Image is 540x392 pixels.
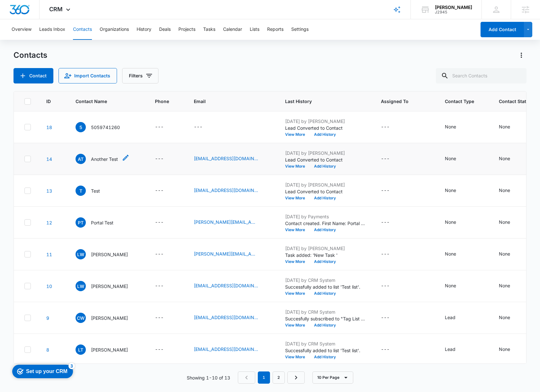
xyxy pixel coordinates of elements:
div: Email - elizwatson2@Gmail.com - Select to Edit Field [194,282,270,290]
div: --- [381,219,390,226]
div: Email - elizwatson2@Gmail.com - Select to Edit Field [194,346,270,353]
div: --- [155,155,164,163]
div: Contact Status - None - Select to Edit Field [499,123,522,131]
div: None [499,346,510,353]
span: T [76,186,86,196]
div: Phone - - Select to Edit Field [155,123,175,131]
button: Settings [291,19,309,40]
div: Contact Name - Lizzie Watson - Select to Edit Field [76,249,139,259]
a: Navigate to contact details page for Corinne Watson [46,315,49,321]
div: --- [155,123,164,131]
input: Search Contacts [436,68,526,83]
div: --- [155,187,164,195]
a: [EMAIL_ADDRESS][DOMAIN_NAME] [194,314,258,321]
div: Contact Name - Portal Test - Select to Edit Field [76,217,125,228]
div: Contact Status - None - Select to Edit Field [499,219,522,226]
div: Phone - - Select to Edit Field [155,187,175,195]
div: --- [194,123,203,131]
p: [PERSON_NAME] [91,346,128,353]
button: Tasks [203,19,215,40]
div: --- [381,346,390,353]
div: --- [381,187,390,195]
div: --- [381,250,390,258]
button: Add History [310,260,340,264]
button: Overview [12,19,32,40]
span: AT [76,154,86,164]
span: 5 [76,122,86,132]
div: Contact Type - None - Select to Edit Field [445,155,468,163]
a: Next Page [287,371,305,384]
a: [PERSON_NAME][EMAIL_ADDRESS][PERSON_NAME][DOMAIN_NAME] [194,219,258,225]
div: --- [381,314,390,322]
p: [DATE] by [PERSON_NAME] [285,245,365,252]
div: Email - test@test.co - Select to Edit Field [194,187,270,195]
span: Contact Name [76,98,130,105]
em: 1 [258,371,270,384]
div: Assigned To - - Select to Edit Field [381,314,401,322]
a: [EMAIL_ADDRESS][DOMAIN_NAME] [194,155,258,162]
a: Navigate to contact details page for Lizzie Test [46,347,49,353]
div: Phone - - Select to Edit Field [155,346,175,353]
div: Contact Status - None - Select to Edit Field [499,282,522,290]
p: [PERSON_NAME] [91,283,128,290]
div: Phone - - Select to Edit Field [155,250,175,258]
button: Lists [250,19,259,40]
div: Contact Type - Lead - Select to Edit Field [445,346,467,353]
div: --- [381,123,390,131]
div: Email - lizzie.watson@madwire.com - Select to Edit Field [194,250,270,258]
div: Contact Status - None - Select to Edit Field [499,250,522,258]
button: Add History [310,355,340,359]
div: Contact Status - None - Select to Edit Field [499,187,522,195]
div: None [499,123,510,130]
div: None [499,282,510,289]
div: Contact Type - None - Select to Edit Field [445,219,468,226]
div: Contact Name - Lizzie Watson - Select to Edit Field [76,281,139,291]
button: View More [285,164,310,168]
a: Navigate to contact details page for Test [46,188,52,194]
div: Set up your CRM [16,7,58,13]
div: Lead [445,346,455,353]
div: Email - - Select to Edit Field [194,123,214,131]
div: Contact Name - 5059741260 - Select to Edit Field [76,122,131,132]
a: [EMAIL_ADDRESS][DOMAIN_NAME] [194,187,258,194]
div: Contact Type - None - Select to Edit Field [445,187,468,195]
div: Contact Type - None - Select to Edit Field [445,282,468,290]
div: account id [435,10,472,14]
p: Another Test [91,156,118,162]
button: Calendar [223,19,242,40]
span: Assigned To [381,98,420,105]
div: Assigned To - - Select to Edit Field [381,219,401,226]
span: Contact Type [445,98,474,105]
span: CW [76,313,86,323]
p: [DATE] by [PERSON_NAME] [285,181,365,188]
span: Contact Status [499,98,532,105]
button: History [137,19,151,40]
div: 3 [59,1,65,8]
div: Set up your CRM 3 items remaining, 57% complete [3,3,63,17]
a: Navigate to contact details page for Portal Test [46,220,52,225]
span: CRM [49,6,63,13]
button: Filters [122,68,158,83]
span: LW [76,249,86,259]
button: View More [285,260,310,264]
div: None [499,155,510,162]
p: [PERSON_NAME] [91,315,128,321]
p: Lead Converted to Contact [285,188,365,195]
div: Contact Name - Test - Select to Edit Field [76,186,112,196]
div: Contact Name - Corinne Watson - Select to Edit Field [76,313,139,323]
p: Successfully added to list 'Test list'. [285,347,365,354]
div: None [499,314,510,321]
div: Phone - - Select to Edit Field [155,155,175,163]
div: Contact Type - Lead - Select to Edit Field [445,314,467,322]
div: --- [155,314,164,322]
div: Phone - - Select to Edit Field [155,314,175,322]
p: 5059741260 [91,124,120,131]
a: Page 2 [273,371,285,384]
button: Deals [159,19,171,40]
div: Assigned To - - Select to Edit Field [381,123,401,131]
span: PT [76,217,86,228]
div: None [445,155,456,162]
button: Contacts [73,19,92,40]
a: Navigate to contact details page for 5059741260 [46,125,52,130]
span: LT [76,344,86,355]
